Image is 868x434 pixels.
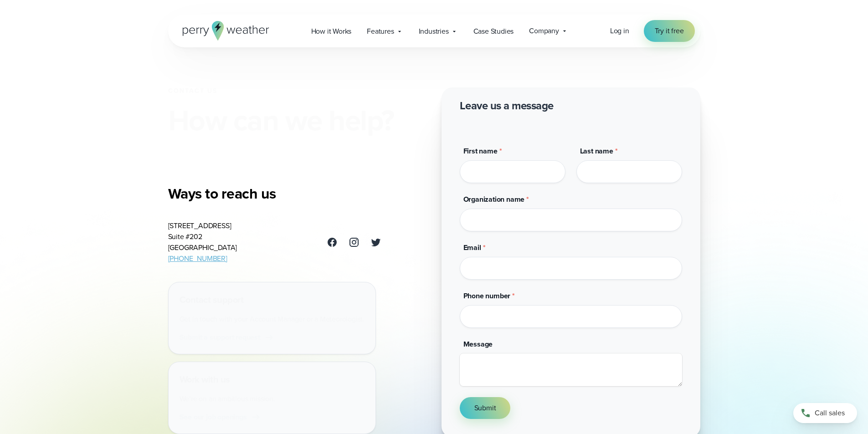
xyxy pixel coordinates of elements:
span: First name [463,146,498,156]
span: Case Studies [473,26,514,37]
span: Message [463,339,493,349]
a: How it Works [303,22,360,41]
span: Call sales [815,408,845,419]
h3: Ways to reach us [168,184,381,203]
a: Log in [610,26,629,36]
span: Log in [610,26,629,36]
h2: Leave us a message [460,98,554,113]
span: Company [529,26,559,36]
a: Case Studies [466,22,522,41]
span: Phone number [463,291,511,301]
span: Try it free [655,26,684,36]
a: Try it free [644,20,695,42]
span: Industries [419,26,449,37]
span: How it Works [311,26,352,37]
span: Email [463,242,481,253]
span: Features [367,26,394,37]
span: Submit [474,403,496,414]
a: [PHONE_NUMBER] [168,253,227,264]
button: Submit [460,397,511,419]
a: Call sales [793,403,857,423]
span: Last name [580,146,613,156]
span: Organization name [463,194,525,204]
address: [STREET_ADDRESS] Suite #202 [GEOGRAPHIC_DATA] [168,220,237,264]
